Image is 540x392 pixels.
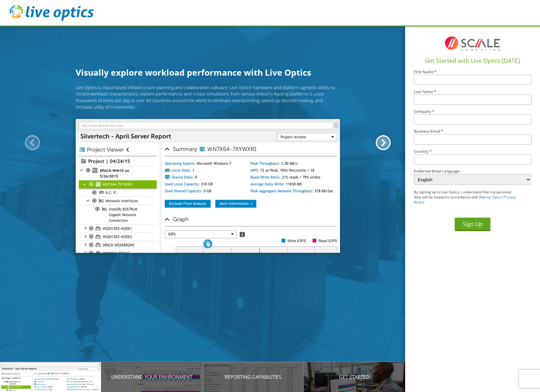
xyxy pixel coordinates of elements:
[455,218,490,231] button: Sign Up
[414,169,531,173] label: Preferred Email Language
[76,84,340,110] p: Live Optics is cloud based infrastructure planning and collaboration software. Live Optics' hardw...
[414,194,515,205] a: Live Optics Privacy Notice
[76,119,340,253] img: Introducing Live Optics
[414,110,531,113] label: Company *
[414,90,531,94] label: Last Name *
[76,66,340,79] h1: Visually explore workload performance with Live Optics
[101,373,202,381] p: Understand your environment
[408,56,538,65] h1: Get Started with Live Optics [DATE]
[414,149,531,153] label: Country *
[442,32,502,56] img: I8TqFF2VWMAAAAASUVORK5CYII=
[202,373,304,381] p: Reporting Capabilities
[414,190,519,205] p: By signing up to Live Optics, I understand that my personal data will be treated in accordance wi...
[10,5,94,21] img: live_optics_svg.svg
[414,129,531,133] label: Business Email *
[304,373,405,381] p: Get Started
[414,70,531,74] label: First Name *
